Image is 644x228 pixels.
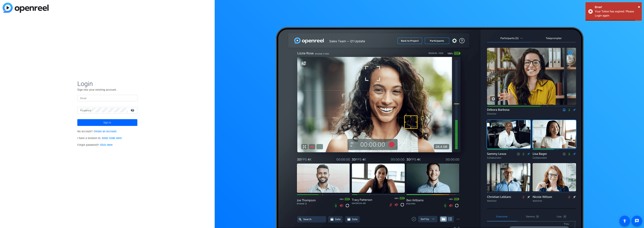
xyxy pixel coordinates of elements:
[595,5,639,9] div: Error!
[94,130,117,133] a: Create an Account
[77,130,117,133] span: No account?
[77,143,113,147] span: Forgot password?
[77,88,137,92] p: Sign into your existing account.
[638,5,640,9] span: ×
[77,137,122,140] span: I have a Session ID.
[3,3,49,13] img: blue-gradient.svg
[77,80,137,88] span: Login
[80,97,87,100] mat-label: Email
[102,137,122,140] a: Enter Code Here
[595,9,639,18] div: Your Token has expired. Please Login again
[80,109,91,112] mat-label: Password
[622,219,627,223] mat-icon: accessibility
[128,108,137,113] mat-icon: visibility_off
[638,4,640,10] button: Close
[80,96,134,100] input: Enter Email Address
[635,219,639,223] mat-icon: message
[77,119,137,126] button: Sign in
[103,118,111,127] span: Sign in
[100,143,113,147] a: Click Here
